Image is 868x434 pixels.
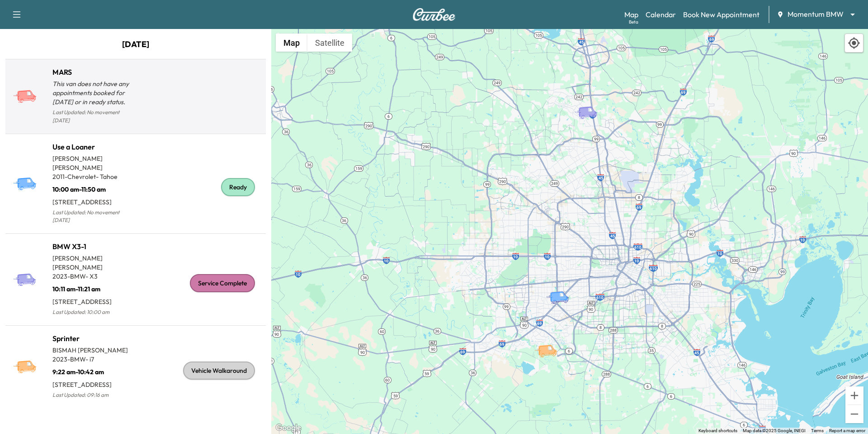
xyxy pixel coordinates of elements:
h1: BMW X3-1 [52,241,136,252]
p: 10:00 am - 11:50 am [52,181,136,194]
a: Calendar [646,9,676,20]
a: Terms (opens in new tab) [811,428,824,433]
p: Last Updated: No movement [DATE] [52,106,136,126]
button: Show street map [276,34,307,52]
p: [STREET_ADDRESS] [52,376,136,389]
img: Curbee Logo [412,8,456,21]
h1: MARS [52,67,136,77]
p: Last Updated: No movement [DATE] [52,207,136,227]
button: Keyboard shortcuts [698,428,737,434]
div: Beta [629,19,638,25]
gmp-advanced-marker: Use a Loaner [546,281,577,297]
p: BISMAH [PERSON_NAME] [52,346,136,355]
h1: Use a Loaner [52,141,136,152]
span: Momentum BMW [788,9,844,19]
button: Zoom out [845,405,863,423]
div: Service Complete [190,274,255,292]
h1: Sprinter [52,333,136,344]
gmp-advanced-marker: Sprinter [534,335,566,351]
p: [PERSON_NAME] [PERSON_NAME] [52,154,136,172]
a: Open this area in Google Maps (opens a new window) [274,422,303,434]
img: Google [274,422,303,434]
a: Book New Appointment [683,9,759,20]
p: 2023 - BMW - i7 [52,355,136,364]
p: [PERSON_NAME] [PERSON_NAME] [52,254,136,272]
p: 10:11 am - 11:21 am [52,281,136,294]
gmp-advanced-marker: BMW X3-1 [574,96,606,112]
span: Map data ©2025 Google, INEGI [743,428,806,433]
div: Ready [221,178,255,196]
p: [STREET_ADDRESS] [52,194,136,207]
a: MapBeta [624,9,638,20]
p: Last Updated: 10:00 am [52,306,136,318]
p: [STREET_ADDRESS] [52,294,136,306]
button: Zoom in [845,386,863,405]
p: Last Updated: 09:16 am [52,389,136,401]
div: Recenter map [844,34,863,53]
p: This van does not have any appointments booked for [DATE] or in ready status. [52,79,136,106]
p: 2023 - BMW - X3 [52,272,136,281]
a: Report a map error [829,428,865,433]
div: Vehicle Walkaround [183,362,255,380]
button: Show satellite imagery [307,34,352,52]
p: 9:22 am - 10:42 am [52,364,136,376]
p: 2011 - Chevrolet - Tahoe [52,172,136,181]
